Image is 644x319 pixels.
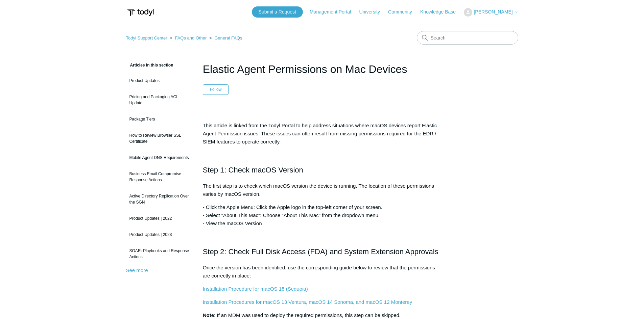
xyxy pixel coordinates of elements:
a: Active Directory Replication Over the SGN [126,190,193,209]
h2: Step 1: Check macOS Version [203,164,442,176]
a: How to Review Browser SSL Certificate [126,129,193,148]
a: Installation Procedures for macOS 13 Ventura, macOS 14 Sonoma, and macOS 12 Monterey [203,299,412,305]
button: Follow Article [203,84,229,95]
img: Todyl Support Center Help Center home page [126,6,155,19]
a: Pricing and Packaging ACL Update [126,90,193,109]
a: SOAR: Playbooks and Response Actions [126,244,193,263]
a: General FAQs [214,35,242,41]
a: Installation Procedure for macOS 15 (Sequoia) [203,286,308,292]
a: University [359,8,386,16]
a: Submit a Request [252,6,303,18]
a: FAQs and Other [175,35,207,41]
h2: Step 2: Check Full Disk Access (FDA) and System Extension Approvals [203,246,442,258]
p: - Click the Apple Menu: Click the Apple logo in the top-left corner of your screen. - Select "Abo... [203,203,442,228]
a: Todyl Support Center [126,35,167,41]
li: Todyl Support Center [126,35,169,41]
a: Product Updates | 2023 [126,228,193,241]
a: Product Updates [126,74,193,87]
a: Community [388,8,419,16]
button: [PERSON_NAME] [464,8,518,17]
a: Management Portal [310,8,358,16]
span: Articles in this section [126,63,173,68]
li: FAQs and Other [168,35,208,41]
p: This article is linked from the Todyl Portal to help address situations where macOS devices repor... [203,122,442,146]
a: Business Email Compromise - Response Actions [126,167,193,186]
p: The first step is to check which macOS version the device is running. The location of these permi... [203,182,442,198]
strong: Note [203,312,214,318]
a: See more [126,267,148,273]
a: Mobile Agent DNS Requirements [126,151,193,164]
li: General FAQs [208,35,242,41]
h1: Elastic Agent Permissions on Mac Devices [203,61,442,77]
a: Product Updates | 2022 [126,212,193,225]
a: Knowledge Base [420,8,462,16]
a: Package Tiers [126,113,193,126]
input: Search [417,31,518,45]
p: Once the version has been identified, use the corresponding guide below to review that the permis... [203,264,442,280]
span: [PERSON_NAME] [474,9,512,15]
